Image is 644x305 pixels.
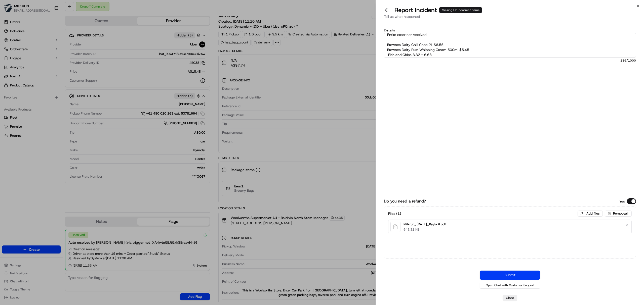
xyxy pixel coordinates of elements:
[480,271,540,280] button: Submit
[578,211,603,217] button: Add files
[384,28,636,32] label: Details
[384,14,636,22] div: Tell us what happened
[605,211,632,217] button: Removeall
[619,199,625,204] p: Yes
[394,6,482,14] p: Report Incident
[384,33,636,58] textarea: Entire order not received Brownes Dairy Chill Choc 2L $6.55 Brownes Dairy Pure Whipping Cream 500...
[384,59,636,63] span: 136 /1000
[439,7,482,13] div: Missing Or Incorrect Items
[404,222,446,227] p: Milkrun_[DATE]_Kayla R.pdf
[388,211,401,216] h3: Files ( 1 )
[623,222,630,229] button: Remove file
[404,227,446,232] p: 643.31 KB
[480,282,540,289] button: Open Chat with Customer Support
[384,198,426,204] label: Do you need a refund?
[503,295,517,301] button: Close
